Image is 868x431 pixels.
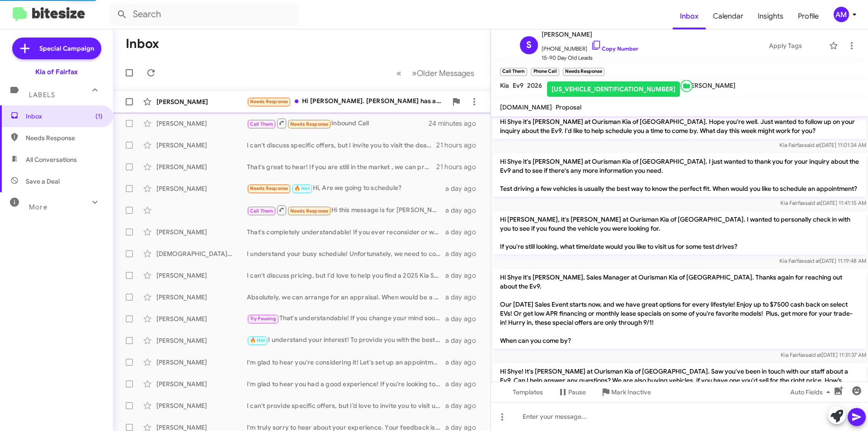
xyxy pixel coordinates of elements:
[445,271,483,280] div: a day ago
[591,45,638,52] a: Copy Number
[500,68,527,76] small: Call Them
[806,351,821,358] span: said at
[290,208,329,214] span: Needs Response
[156,119,247,128] div: [PERSON_NAME]
[247,293,445,302] div: Absolutely, we can arrange for an appraisal. When would be a good time for you to bring your EV6 ...
[396,67,401,79] span: «
[805,199,821,206] span: said at
[12,38,101,59] a: Special Campaign
[445,358,483,367] div: a day ago
[542,53,638,62] span: 15-90 Day Old Leads
[542,29,638,40] span: [PERSON_NAME]
[391,64,407,82] button: Previous
[513,81,524,90] span: Ev9
[445,336,483,345] div: a day ago
[247,271,445,280] div: I can't discuss pricing, but I'd love to help you find a 2025 Kia Sorento! How about scheduling a...
[779,257,866,264] span: Kia Fairfax [DATE] 11:19:48 AM
[445,314,483,323] div: a day ago
[250,185,288,191] span: Needs Response
[531,68,559,76] small: Phone Call
[156,162,247,171] div: [PERSON_NAME]
[436,162,483,171] div: 21 hours ago
[247,379,445,388] div: I'm glad to hear you had a good experience! If you're looking to make a decision, I suggest visit...
[750,3,791,29] a: Insights
[95,112,103,121] span: (1)
[783,384,841,400] button: Auto Fields
[247,249,445,258] div: I understand your busy schedule! Unfortunately, we need to conduct the appraisal at the dealershi...
[412,67,417,79] span: »
[29,91,55,99] span: Labels
[493,269,866,349] p: Hi Shye it's [PERSON_NAME], Sales Manager at Ourisman Kia of [GEOGRAPHIC_DATA]. Thanks again for ...
[445,206,483,215] div: a day ago
[29,203,47,211] span: More
[250,337,265,343] span: 🔥 Hot
[445,401,483,410] div: a day ago
[417,68,474,78] span: Older Messages
[247,227,445,237] div: That's completely understandable! If you ever reconsider or want to discuss your options in the f...
[804,257,820,264] span: said at
[247,204,445,216] div: Hi this message is for [PERSON_NAME]! If you can give me a call my Name is [PERSON_NAME] thanks
[493,114,866,139] p: Hi Shye it's [PERSON_NAME] at Ourisman Kia of [GEOGRAPHIC_DATA]. Hope you're well. Just wanted to...
[542,40,638,53] span: [PHONE_NUMBER]
[436,141,483,150] div: 21 hours ago
[156,336,247,345] div: [PERSON_NAME]
[493,363,866,398] p: Hi Shye! It's [PERSON_NAME] at Ourisman Kia of [GEOGRAPHIC_DATA]. Saw you've been in touch with o...
[109,4,299,25] input: Search
[826,7,858,22] button: AM
[39,44,94,53] span: Special Campaign
[247,162,436,171] div: That's great to hear! If you are still in the market , we can provide a competitive offer if youd...
[834,7,849,22] div: AM
[156,401,247,410] div: [PERSON_NAME]
[392,64,480,82] nav: Page navigation example
[500,81,509,90] span: Kia
[779,142,866,148] span: Kia Fairfax [DATE] 11:01:34 AM
[526,38,532,52] span: S
[26,177,60,186] span: Save a Deal
[290,121,329,127] span: Needs Response
[247,96,447,107] div: Hi [PERSON_NAME]. [PERSON_NAME] has actually been processing a return of my money for me. I'm jus...
[780,199,866,206] span: Kia Fairfax [DATE] 11:41:15 AM
[26,155,77,164] span: All Conversations
[781,351,866,358] span: Kia Fairfax [DATE] 11:31:37 AM
[26,112,103,121] span: Inbox
[35,67,78,76] div: Kia of Fairfax
[550,384,593,400] button: Pause
[156,249,247,258] div: [DEMOGRAPHIC_DATA][PERSON_NAME]
[250,121,274,127] span: Call Them
[611,384,651,400] span: Mark Inactive
[791,3,826,29] span: Profile
[247,141,436,150] div: I can't discuss specific offers, but I invite you to visit the dealership for a personalized eval...
[500,103,552,111] span: [DOMAIN_NAME]
[250,316,276,322] span: Try Pausing
[156,227,247,237] div: [PERSON_NAME]
[804,142,820,148] span: said at
[491,384,550,400] button: Templates
[406,64,480,82] button: Next
[445,249,483,258] div: a day ago
[126,37,159,51] h1: Inbox
[156,314,247,323] div: [PERSON_NAME]
[429,119,483,128] div: 24 minutes ago
[556,103,581,111] span: Proposal
[493,211,866,255] p: Hi [PERSON_NAME], it's [PERSON_NAME] at Ourisman Kia of [GEOGRAPHIC_DATA]. I wanted to personally...
[156,141,247,150] div: [PERSON_NAME]
[445,184,483,193] div: a day ago
[156,358,247,367] div: [PERSON_NAME]
[790,384,834,400] span: Auto Fields
[294,185,310,191] span: 🔥 Hot
[247,118,429,129] div: Inbound Call
[247,358,445,367] div: I'm glad to hear you're considering it! Let's set up an appointment for you to bring in your K5. ...
[156,184,247,193] div: [PERSON_NAME]
[247,183,445,194] div: Hi, Are we going to schedule?
[26,133,103,142] span: Needs Response
[156,379,247,388] div: [PERSON_NAME]
[685,81,736,90] span: [PERSON_NAME]
[250,208,274,214] span: Call Them
[156,97,247,106] div: [PERSON_NAME]
[593,384,658,400] button: Mark Inactive
[247,401,445,410] div: I can't provide specific offers, but I’d love to invite you to visit us for an appraisal. Would y...
[673,3,706,29] a: Inbox
[247,335,445,346] div: I understand your interest! To provide you with the best offer for your vehicle, let's schedule a...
